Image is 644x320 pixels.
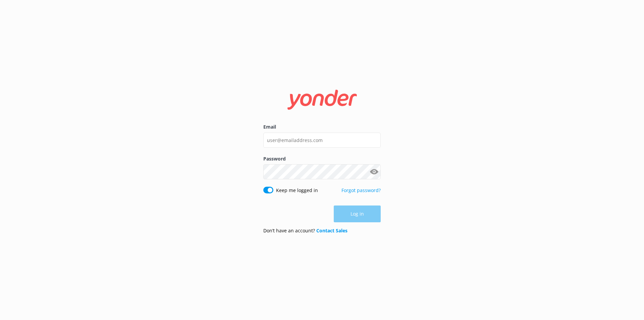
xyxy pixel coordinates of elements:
[367,165,381,179] button: Show password
[263,227,347,234] p: Don’t have an account?
[263,123,381,131] label: Email
[276,187,318,194] label: Keep me logged in
[341,187,381,193] a: Forgot password?
[263,155,381,163] label: Password
[316,227,347,234] a: Contact Sales
[263,133,381,148] input: user@emailaddress.com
